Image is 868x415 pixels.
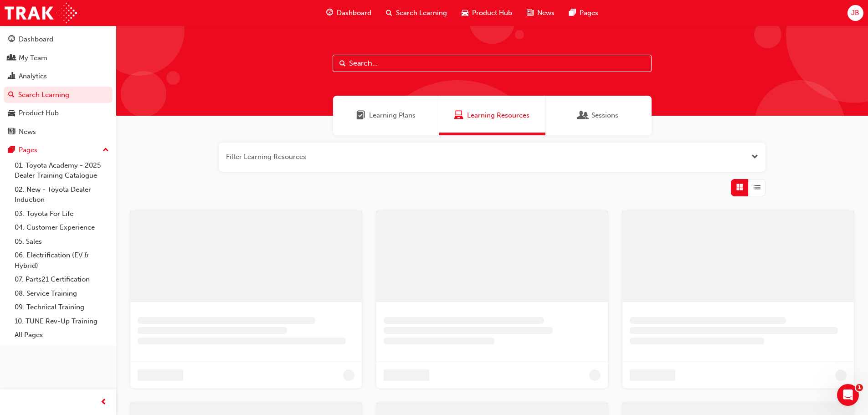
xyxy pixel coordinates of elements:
[439,96,545,135] a: Learning ResourcesLearning Resources
[11,314,113,328] a: 10. TUNE Rev-Up Training
[856,384,863,391] span: 1
[454,4,519,22] a: car-iconProduct Hub
[333,96,439,135] a: Learning PlansLearning Plans
[467,110,529,121] span: Learning Resources
[386,7,392,19] span: search-icon
[103,144,109,156] span: up-icon
[339,58,346,69] span: Search
[333,55,652,72] input: Search...
[356,110,365,121] span: Learning Plans
[19,53,47,63] div: My Team
[379,4,454,22] a: search-iconSearch Learning
[11,159,113,183] a: 01. Toyota Academy - 2025 Dealer Training Catalogue
[4,50,113,67] a: My Team
[8,72,15,81] span: chart-icon
[751,152,758,162] button: Open the filter
[545,96,652,135] a: SessionsSessions
[100,397,107,408] span: prev-icon
[19,145,37,155] div: Pages
[4,142,113,159] button: Pages
[11,207,113,221] a: 03. Toyota For Life
[19,108,59,118] div: Product Hub
[580,8,598,18] span: Pages
[4,123,113,140] a: News
[337,8,371,18] span: Dashboard
[396,8,447,18] span: Search Learning
[851,8,859,18] span: JB
[579,110,588,121] span: Sessions
[326,7,333,19] span: guage-icon
[462,7,468,19] span: car-icon
[8,36,15,44] span: guage-icon
[8,146,15,154] span: pages-icon
[369,110,416,121] span: Learning Plans
[4,87,113,103] a: Search Learning
[8,128,15,136] span: news-icon
[454,110,463,121] span: Learning Resources
[319,4,379,22] a: guage-iconDashboard
[569,7,576,19] span: pages-icon
[19,71,47,82] div: Analytics
[472,8,512,18] span: Product Hub
[5,3,77,23] img: Trak
[11,235,113,249] a: 05. Sales
[837,384,859,406] iframe: Intercom live chat
[11,183,113,207] a: 02. New - Toyota Dealer Induction
[4,29,113,142] button: DashboardMy TeamAnalyticsSearch LearningProduct HubNews
[736,182,743,193] span: Grid
[11,272,113,287] a: 07. Parts21 Certification
[562,4,606,22] a: pages-iconPages
[537,8,555,18] span: News
[4,105,113,122] a: Product Hub
[591,110,618,121] span: Sessions
[754,182,760,193] span: List
[11,300,113,314] a: 09. Technical Training
[11,248,113,272] a: 06. Electrification (EV & Hybrid)
[8,91,15,99] span: search-icon
[4,31,113,48] a: Dashboard
[11,220,113,235] a: 04. Customer Experience
[11,287,113,301] a: 08. Service Training
[19,127,36,137] div: News
[847,5,863,21] button: JB
[19,34,53,45] div: Dashboard
[527,7,534,19] span: news-icon
[8,109,15,118] span: car-icon
[519,4,562,22] a: news-iconNews
[8,54,15,62] span: people-icon
[11,328,113,342] a: All Pages
[4,68,113,85] a: Analytics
